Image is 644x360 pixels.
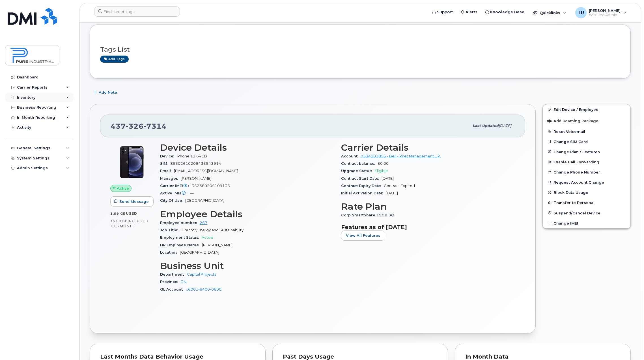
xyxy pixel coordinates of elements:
a: ON [180,280,186,284]
span: Contract balance [341,161,378,166]
button: Request Account Change [543,177,630,187]
span: Corp SmartShare 15GB 36 [341,213,397,217]
button: Suspend/Cancel Device [543,208,630,218]
span: Alerts [466,9,477,15]
span: Employment Status [160,235,202,240]
span: 89302610206433543914 [170,161,221,166]
h3: Employee Details [160,209,334,219]
div: Tashiur Rahman [571,7,630,18]
span: Active [117,186,129,191]
span: Add Note [99,90,117,95]
span: Last updated [473,124,499,128]
span: Knowledge Base [490,9,524,15]
span: HR Employee Name [160,243,202,247]
span: used [126,211,137,216]
h3: Carrier Details [341,142,515,153]
img: iPhone_12.jpg [115,145,149,179]
span: Send Message [119,199,149,204]
span: Email [160,169,174,173]
span: [GEOGRAPHIC_DATA] [180,250,219,254]
a: Capital Projects [187,272,216,276]
button: Change Phone Number [543,167,630,177]
a: 267 [200,221,207,225]
button: Add Note [90,87,122,97]
h3: Business Unit [160,261,334,271]
div: In Month Data [465,354,620,360]
a: 0534101855 - Bell - Piret Management L.P. [361,154,441,158]
span: Contract Expired [384,184,415,188]
button: Reset Voicemail [543,126,630,137]
span: included this month [110,219,148,228]
div: Last Months Data Behavior Usage [100,354,255,360]
a: Support [428,6,457,18]
span: Job Title [160,228,180,232]
span: Location [160,250,180,254]
span: 7314 [144,122,167,130]
span: Device [160,154,176,158]
span: Add Roaming Package [547,119,598,124]
span: 15.00 GB [110,219,128,223]
h3: Rate Plan [341,201,515,212]
span: Enable Call Forwarding [553,160,599,164]
h3: Tags List [100,46,620,53]
span: [PERSON_NAME] [589,8,621,13]
button: Change SIM Card [543,137,630,147]
span: Director, Energy and Sustainability [180,228,244,232]
span: 352380205109135 [192,184,230,188]
span: Department [160,272,187,276]
span: GL Account [160,287,186,291]
span: Active IMEI [160,191,190,195]
span: Employee number [160,221,200,225]
h3: Device Details [160,142,334,153]
span: Quicklinks [540,10,560,15]
span: Active [202,235,213,240]
a: Add tags [100,56,129,63]
div: Past Days Usage [283,354,438,360]
span: [DATE] [386,191,398,195]
span: Contract Start Date [341,176,382,181]
span: Suspend/Cancel Device [553,211,600,215]
span: [DATE] [382,176,394,181]
span: [PERSON_NAME] [181,176,211,181]
span: Carrier IMEI [160,184,192,188]
a: Knowledge Base [481,6,528,18]
input: Find something... [94,6,180,17]
span: [EMAIL_ADDRESS][DOMAIN_NAME] [174,169,238,173]
span: 1.59 GB [110,212,126,216]
span: 326 [126,122,144,130]
span: iPhone 12 64GB [176,154,207,158]
span: [PERSON_NAME] [202,243,232,247]
span: [DATE] [499,124,511,128]
span: Province [160,280,180,284]
span: Upgrade Status [341,169,375,173]
span: Account [341,154,361,158]
a: Alerts [457,6,481,18]
button: Block Data Usage [543,187,630,197]
a: Edit Device / Employee [543,104,630,115]
button: Transfer to Personal [543,197,630,208]
button: Add Roaming Package [543,115,630,126]
span: Manager [160,176,181,181]
span: Support [437,9,453,15]
span: Contract Expiry Date [341,184,384,188]
h3: Features as of [DATE] [341,224,515,231]
span: City Of Use [160,198,185,203]
a: c6001-6400-0600 [186,287,221,291]
span: — [190,191,194,195]
button: Change Plan / Features [543,147,630,157]
span: Change Plan / Features [553,150,600,154]
span: SIM [160,161,170,166]
span: Initial Activation Date [341,191,386,195]
span: $0.00 [378,161,389,166]
span: View All Features [346,233,380,238]
span: Eligible [375,169,388,173]
button: Enable Call Forwarding [543,157,630,167]
span: [GEOGRAPHIC_DATA] [185,198,225,203]
span: 437 [111,122,167,130]
div: Quicklinks [529,7,570,18]
span: Wireless Admin [589,13,621,17]
button: Change IMEI [543,218,630,228]
button: Send Message [110,196,154,207]
button: View All Features [341,231,385,241]
span: TR [578,9,584,16]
